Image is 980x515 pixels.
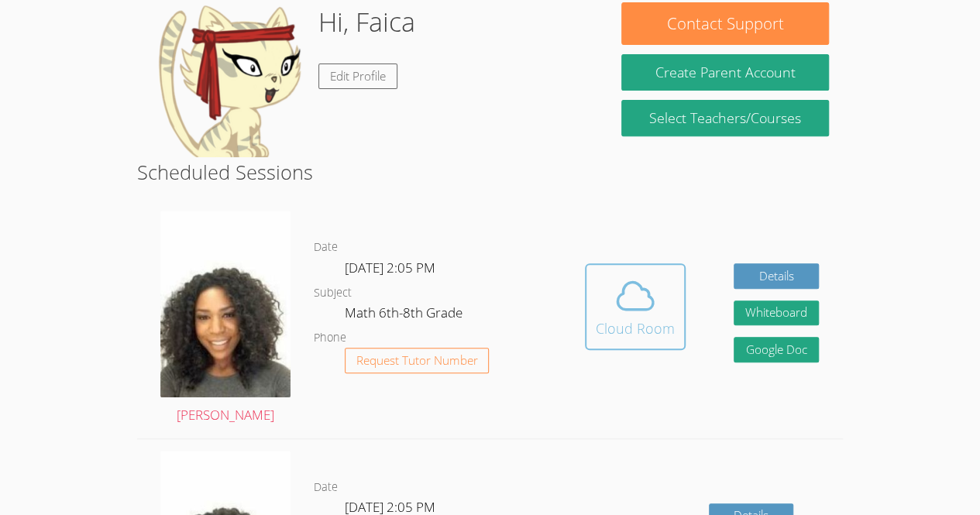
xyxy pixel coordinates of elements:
[621,2,828,45] button: Contact Support
[621,54,828,91] button: Create Parent Account
[160,211,291,427] a: [PERSON_NAME]
[151,2,306,157] img: default.png
[318,2,415,42] h1: Hi, Faica
[621,100,828,136] a: Select Teachers/Courses
[734,263,819,289] a: Details
[596,318,675,339] div: Cloud Room
[345,348,490,373] button: Request Tutor Number
[585,263,686,350] button: Cloud Room
[318,64,397,89] a: Edit Profile
[314,478,338,497] dt: Date
[314,328,346,348] dt: Phone
[345,259,435,276] span: [DATE] 2:05 PM
[345,302,466,328] dd: Math 6th-8th Grade
[314,283,352,303] dt: Subject
[734,300,819,326] button: Whiteboard
[160,211,291,397] img: avatar.png
[734,337,819,362] a: Google Doc
[356,355,478,366] span: Request Tutor Number
[137,157,843,187] h2: Scheduled Sessions
[314,238,338,257] dt: Date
